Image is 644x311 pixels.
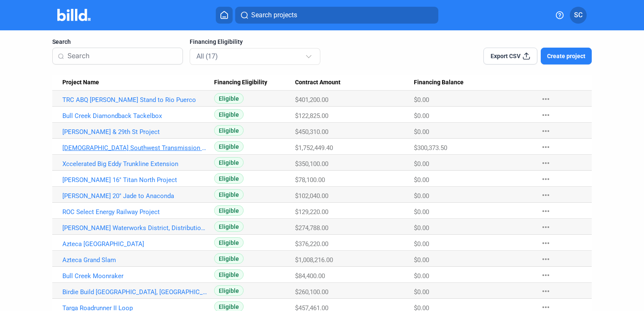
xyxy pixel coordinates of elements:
[214,157,244,168] span: Eligible
[414,79,464,86] span: Financing Balance
[414,128,429,136] span: $0.00
[295,79,414,86] div: Contract Amount
[62,144,208,152] a: [DEMOGRAPHIC_DATA] Southwest Transmission and Wind
[251,10,297,20] span: Search projects
[295,176,325,184] span: $78,100.00
[574,10,582,20] span: SC
[295,208,328,216] span: $129,220.00
[541,126,551,136] mat-icon: more_horiz
[414,112,429,120] span: $0.00
[295,96,328,104] span: $401,200.00
[214,125,244,136] span: Eligible
[62,128,208,136] a: [PERSON_NAME] & 29th St Project
[414,96,429,104] span: $0.00
[295,128,328,136] span: $450,310.00
[541,270,551,280] mat-icon: more_horiz
[414,240,429,248] span: $0.00
[541,174,551,184] mat-icon: more_horiz
[214,93,244,104] span: Eligible
[214,79,267,86] span: Financing Eligibility
[295,288,328,296] span: $260,100.00
[414,208,429,216] span: $0.00
[214,285,244,296] span: Eligible
[214,269,244,280] span: Eligible
[541,158,551,168] mat-icon: more_horiz
[295,256,333,264] span: $1,008,216.00
[62,208,208,216] a: ROC Select Energy Railway Project
[295,144,333,152] span: $1,752,449.40
[295,79,341,86] span: Contract Amount
[62,272,208,280] a: Bull Creek Moonraker
[214,141,244,152] span: Eligible
[214,221,244,232] span: Eligible
[214,205,244,216] span: Eligible
[62,288,208,296] a: Birdie Build [GEOGRAPHIC_DATA], [GEOGRAPHIC_DATA]
[541,238,551,248] mat-icon: more_horiz
[295,112,328,120] span: $122,825.00
[214,79,295,86] div: Financing Eligibility
[295,272,325,280] span: $84,400.00
[57,9,91,21] img: Billd Company Logo
[62,256,208,264] a: Azteca Grand Slam
[52,38,71,46] span: Search
[62,224,208,232] a: [PERSON_NAME] Waterworks District, Distribution System Improvements
[62,79,214,86] div: Project Name
[62,176,208,184] a: [PERSON_NAME] 16" Titan North Project
[414,176,429,184] span: $0.00
[214,189,244,200] span: Eligible
[541,94,551,104] mat-icon: more_horiz
[541,286,551,296] mat-icon: more_horiz
[214,173,244,184] span: Eligible
[295,160,328,168] span: $350,100.00
[414,224,429,232] span: $0.00
[414,79,533,86] div: Financing Balance
[214,109,244,120] span: Eligible
[414,144,447,152] span: $300,373.50
[190,38,243,46] span: Financing Eligibility
[235,7,438,24] button: Search projects
[214,253,244,264] span: Eligible
[67,47,177,65] input: Search
[62,192,208,200] a: [PERSON_NAME] 20" Jade to Anaconda
[414,256,429,264] span: $0.00
[196,52,218,60] mat-select-trigger: All (17)
[541,110,551,120] mat-icon: more_horiz
[214,237,244,248] span: Eligible
[62,96,208,104] a: TRC ABQ [PERSON_NAME] Stand to Rio Puerco
[62,240,208,248] a: Azteca [GEOGRAPHIC_DATA]
[295,192,328,200] span: $102,040.00
[414,272,429,280] span: $0.00
[62,79,99,86] span: Project Name
[541,142,551,152] mat-icon: more_horiz
[541,48,592,64] button: Create project
[295,224,328,232] span: $274,788.00
[414,288,429,296] span: $0.00
[541,222,551,232] mat-icon: more_horiz
[541,190,551,200] mat-icon: more_horiz
[414,192,429,200] span: $0.00
[570,7,587,24] button: SC
[62,112,208,120] a: Bull Creek Diamondback Tackelbox
[295,240,328,248] span: $376,220.00
[491,52,521,60] span: Export CSV
[62,160,208,168] a: Xccelerated Big Eddy Trunkline Extension
[541,254,551,264] mat-icon: more_horiz
[541,206,551,216] mat-icon: more_horiz
[547,52,585,60] span: Create project
[414,160,429,168] span: $0.00
[483,48,537,64] button: Export CSV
